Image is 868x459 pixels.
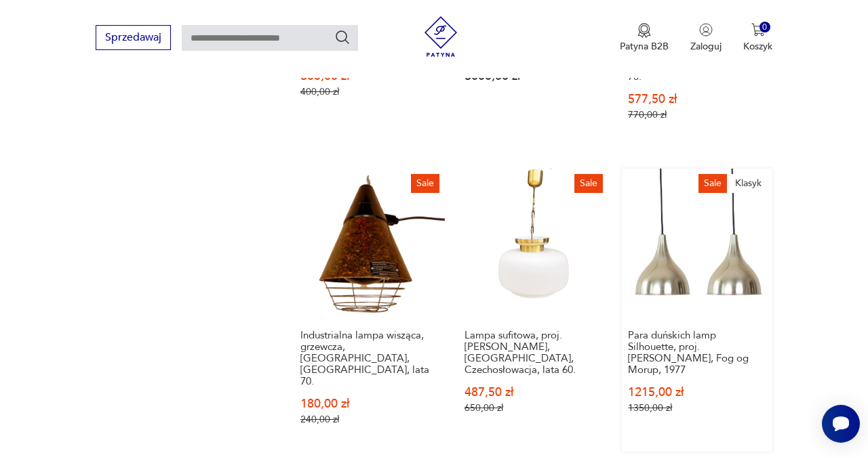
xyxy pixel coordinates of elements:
[743,40,772,53] p: Koszyk
[620,23,669,53] button: Patyna B2B
[628,109,766,121] p: 770,00 zł
[759,22,771,33] div: 0
[294,169,445,452] a: SaleIndustrialna lampa wisząca, grzewcza, Narva Leuchen, Niemcy, lata 70.Industrialna lampa wiszą...
[628,387,766,398] p: 1215,00 zł
[628,330,766,376] h3: Para duńskich lamp Silhouette, proj. [PERSON_NAME], Fog og Morup, 1977
[465,330,603,376] h3: Lampa sufitowa, proj. [PERSON_NAME], [GEOGRAPHIC_DATA], Czechosłowacja, lata 60.
[300,86,439,97] p: 400,00 zł
[300,414,439,425] p: 240,00 zł
[622,169,772,452] a: SaleKlasykPara duńskich lamp Silhouette, proj. Jo Hammerborg, Fog og Morup, 1977Para duńskich lam...
[620,23,669,53] a: Ikona medaluPatyna B2B
[743,23,772,53] button: 0Koszyk
[465,402,603,414] p: 650,00 zł
[751,23,765,37] img: Ikona koszyka
[300,330,439,387] h3: Industrialna lampa wisząca, grzewcza, [GEOGRAPHIC_DATA], [GEOGRAPHIC_DATA], lata 70.
[620,40,669,53] p: Patyna B2B
[628,25,766,83] h3: Żyrandol kaskadowy w stylu mid-century modern Pokrok [GEOGRAPHIC_DATA], [GEOGRAPHIC_DATA], lata 70.
[458,169,609,452] a: SaleLampa sufitowa, proj. J. Hurka, Napako, Czechosłowacja, lata 60.Lampa sufitowa, proj. [PERSON...
[300,398,439,410] p: 180,00 zł
[628,93,766,105] p: 577,50 zł
[96,25,171,50] button: Sprzedawaj
[690,23,722,53] button: Zaloguj
[420,16,461,57] img: Patyna - sklep z meblami i dekoracjami vintage
[690,40,722,53] p: Zaloguj
[334,29,351,45] button: Szukaj
[628,402,766,414] p: 1350,00 zł
[822,405,860,443] iframe: Smartsupp widget button
[465,387,603,398] p: 487,50 zł
[465,70,603,82] p: 3000,00 zł
[96,34,171,43] a: Sprzedawaj
[637,23,651,38] img: Ikona medalu
[300,70,439,82] p: 300,00 zł
[699,23,713,37] img: Ikonka użytkownika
